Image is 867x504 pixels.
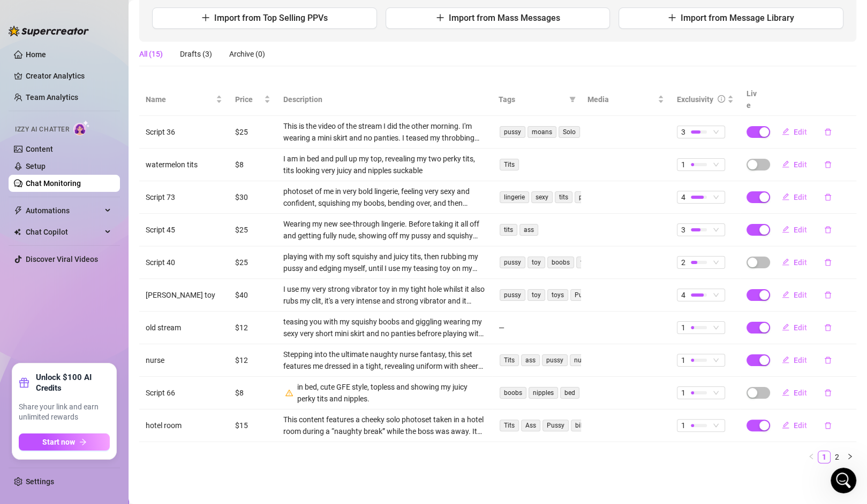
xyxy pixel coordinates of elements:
[14,228,21,236] img: Chat Copilot
[569,96,576,103] span: filter
[527,257,545,268] span: toy
[681,126,685,138] span: 3
[773,384,816,401] button: Edit
[26,477,54,486] a: Settings
[773,123,816,141] button: Edit
[805,451,818,463] li: Previous Page
[794,356,807,365] span: Edit
[283,348,486,372] div: Stepping into the ultimate naughty nurse fantasy, this set features me dressed in a tight, reveal...
[555,191,572,203] span: tits
[436,13,444,22] span: plus
[681,420,685,431] span: 1
[139,246,229,279] td: Script 40
[500,126,525,138] span: pussy
[681,159,685,170] span: 1
[139,83,229,116] th: Name
[139,409,229,442] td: hotel room
[500,257,525,268] span: pussy
[519,224,538,236] span: ass
[816,254,840,271] button: delete
[229,409,277,442] td: $15
[816,221,840,238] button: delete
[677,94,713,105] div: Exclusivity
[773,417,816,434] button: Edit
[808,453,815,460] span: left
[19,402,110,423] span: Share your link and earn unlimited rewards
[15,125,69,135] span: Izzy AI Chatter
[139,377,229,409] td: Script 66
[773,254,816,271] button: Edit
[73,120,90,136] img: AI Chatter
[571,420,595,431] span: bikini
[229,181,277,214] td: $30
[824,356,832,364] span: delete
[283,153,486,176] div: I am in bed and pull up my top, revealing my two perky tits, tits looking very juicy and nipples ...
[831,468,856,493] iframe: Intercom live chat
[824,193,832,201] span: delete
[42,438,75,446] span: Start now
[824,422,832,429] span: delete
[782,291,789,298] span: edit
[570,289,597,301] span: Pussy
[500,289,525,301] span: pussy
[229,214,277,246] td: $25
[681,257,685,268] span: 2
[521,420,540,431] span: Ass
[201,13,210,22] span: plus
[773,286,816,304] button: Edit
[229,48,265,60] div: Archive (0)
[283,218,486,242] div: Wearing my new see-through lingerie. Before taking it all off and getting fully nude, showing off...
[782,356,789,363] span: edit
[681,322,685,334] span: 1
[139,181,229,214] td: Script 73
[805,451,818,463] button: left
[500,387,526,399] span: boobs
[26,202,102,219] span: Automations
[492,83,582,116] th: Tags
[681,224,685,236] span: 3
[794,421,807,430] span: Edit
[824,161,832,168] span: delete
[283,251,486,274] div: playing with my soft squishy and juicy tits, then rubbing my pussy and edging myself, until I use...
[26,93,78,102] a: Team Analytics
[500,354,519,366] span: Tits
[139,344,229,377] td: nurse
[283,316,486,339] div: teasing you with my squishy boobs and giggling wearing my sexy very short mini skirt and no panti...
[19,377,29,388] span: gift
[570,354,594,366] span: nurse
[229,377,277,409] td: $8
[816,417,840,434] button: delete
[229,312,277,344] td: $12
[277,83,492,116] th: Description
[529,387,558,399] span: nipples
[139,279,229,312] td: [PERSON_NAME] toy
[139,48,163,60] div: All (15)
[843,451,856,463] button: right
[139,149,229,181] td: watermelon tits
[229,246,277,279] td: $25
[816,189,840,206] button: delete
[782,389,789,396] span: edit
[794,291,807,299] span: Edit
[283,414,486,437] div: This content features a cheeky solo photoset taken in a hotel room during a “naughty break” while...
[139,116,229,149] td: Script 36
[500,191,529,203] span: lingerie
[26,50,46,59] a: Home
[500,224,517,236] span: tits
[9,26,89,36] img: logo-BBDzfeDw.svg
[26,255,98,263] a: Discover Viral Videos
[681,191,685,203] span: 4
[283,120,486,144] div: This is the video of the stream I did the other morning. I'm wearing a mini skirt and no panties....
[824,324,832,331] span: delete
[146,94,214,105] span: Name
[824,259,832,266] span: delete
[581,83,670,116] th: Media
[818,451,831,463] li: 1
[668,13,676,22] span: plus
[782,258,789,266] span: edit
[782,323,789,331] span: edit
[19,433,110,451] button: Start nowarrow-right
[14,206,22,215] span: thunderbolt
[773,189,816,206] button: Edit
[152,7,377,29] button: Import from Top Selling PPVs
